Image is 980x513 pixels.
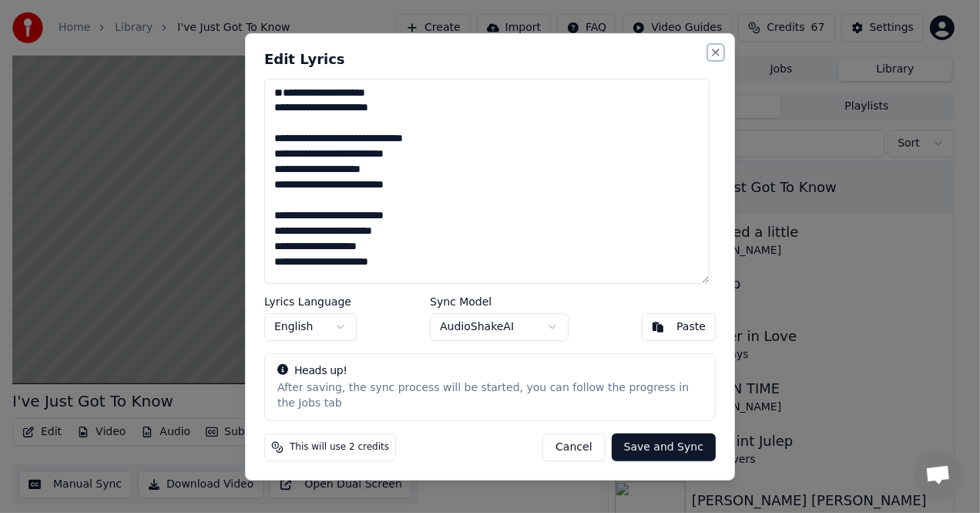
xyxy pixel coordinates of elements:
button: Save and Sync [612,434,716,461]
h2: Edit Lyrics [264,52,716,66]
div: Paste [676,319,706,335]
label: Lyrics Language [264,296,357,307]
div: After saving, the sync process will be started, you can follow the progress in the Jobs tab [277,380,703,411]
label: Sync Model [430,296,569,307]
span: This will use 2 credits [290,441,389,454]
button: Paste [642,313,716,341]
div: Heads up! [277,363,703,379]
button: Cancel [542,434,605,461]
